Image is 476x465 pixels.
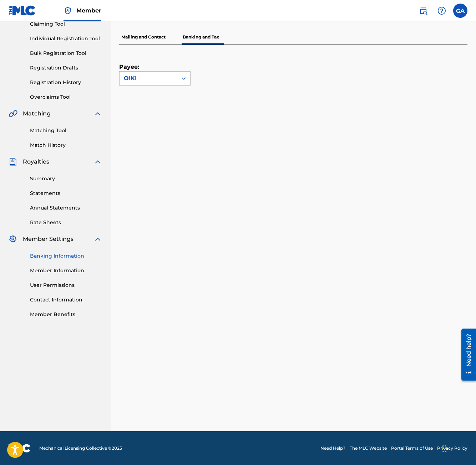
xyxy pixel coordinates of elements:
a: Summary [30,175,102,182]
div: Help [435,4,449,18]
a: User Permissions [30,281,102,289]
a: Rate Sheets [30,219,102,226]
span: Royalties [23,157,49,166]
div: Drag [442,438,447,459]
a: Annual Statements [30,204,102,212]
img: help [437,6,446,15]
span: Mechanical Licensing Collective © 2025 [39,445,122,451]
img: search [419,6,427,15]
img: Top Rightsholder [64,6,72,15]
img: Matching [9,109,17,118]
a: Individual Registration Tool [30,35,102,42]
p: Banking and Tax [181,30,221,45]
a: Banking Information [30,252,102,260]
a: Member Information [30,267,102,274]
a: Need Help? [320,445,345,451]
a: Bulk Registration Tool [30,50,102,57]
img: Member Settings [9,235,17,243]
img: expand [93,235,102,243]
img: Royalties [9,157,17,166]
a: Contact Information [30,296,102,304]
a: Claiming Tool [30,20,102,28]
iframe: Resource Center [456,326,476,383]
a: Overclaims Tool [30,93,102,101]
img: logo [9,444,31,453]
img: expand [93,109,102,118]
div: OIKI [124,74,173,83]
iframe: Chat Widget [440,431,476,465]
span: Member [76,6,101,15]
a: Match History [30,141,102,149]
a: Registration History [30,79,102,86]
a: Registration Drafts [30,64,102,72]
div: User Menu [453,4,467,18]
label: Payee: [119,63,155,71]
span: Member Settings [23,235,74,243]
a: Portal Terms of Use [391,445,433,451]
a: Matching Tool [30,127,102,134]
img: MLC Logo [9,5,36,16]
p: Mailing and Contact [119,30,168,45]
a: Privacy Policy [437,445,467,451]
a: Member Benefits [30,311,102,318]
span: Matching [23,109,51,118]
img: expand [93,157,102,166]
iframe: Tipalti Iframe [119,109,450,429]
a: The MLC Website [350,445,387,451]
a: Public Search [416,4,430,18]
a: Statements [30,190,102,197]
